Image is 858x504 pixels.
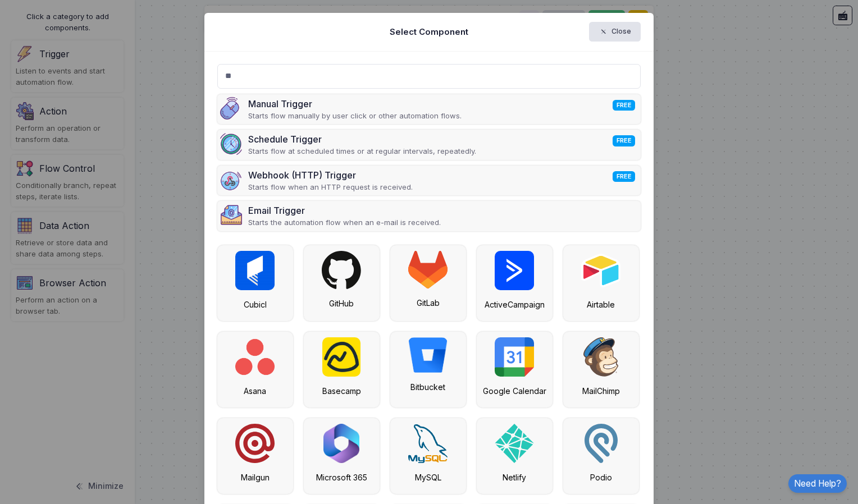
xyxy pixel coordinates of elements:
[322,251,361,289] img: github.svg
[613,171,635,182] span: FREE
[235,337,275,377] img: asana.png
[396,381,460,393] div: Bitbucket
[309,385,374,397] div: Basecamp
[235,424,275,463] img: mailgun.svg
[248,146,476,157] p: Starts flow at scheduled times or at regular intervals, repeatedly.
[248,168,413,182] div: Webhook (HTTP) Trigger
[248,132,476,146] div: Schedule Trigger
[482,385,547,397] div: Google Calendar
[248,204,441,217] div: Email Trigger
[581,251,620,290] img: airtable.png
[788,474,847,493] a: Need Help?
[408,424,448,463] img: mysql.svg
[322,337,360,377] img: basecamp.png
[220,168,243,191] img: webhook-v2.png
[390,26,468,38] h5: Select Component
[613,100,635,111] span: FREE
[235,251,275,290] img: cubicl.jpg
[220,132,243,155] img: schedule.png
[495,337,534,377] img: google-calendar.svg
[589,22,641,42] button: Close
[495,424,534,463] img: netlify.svg
[223,299,287,310] div: Cubicl
[569,471,633,483] div: Podio
[482,471,547,483] div: Netlify
[223,385,287,397] div: Asana
[309,297,374,309] div: GitHub
[408,337,448,373] img: bitbucket.png
[613,135,635,146] span: FREE
[309,471,374,483] div: Microsoft 365
[248,97,462,111] div: Manual Trigger
[396,297,460,309] div: GitLab
[323,424,359,463] img: microsoft-365.png
[248,182,413,193] p: Starts flow when an HTTP request is received.
[495,251,534,290] img: active-campaign.png
[396,471,460,483] div: MySQL
[482,299,547,310] div: ActiveCampaign
[248,217,441,228] p: Starts the automation flow when an e-mail is received.
[248,111,462,122] p: Starts flow manually by user click or other automation flows.
[220,97,243,120] img: manual.png
[583,337,618,377] img: mailchimp.svg
[220,204,243,226] img: email.png
[223,471,287,483] div: Mailgun
[569,385,633,397] div: MailChimp
[569,299,633,310] div: Airtable
[585,424,618,463] img: podio.svg
[408,251,448,288] img: gitlab.svg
